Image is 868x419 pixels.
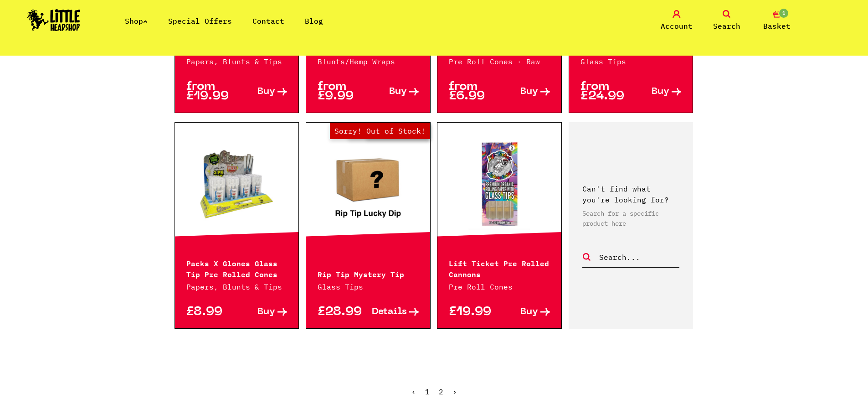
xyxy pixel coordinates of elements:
[318,268,419,279] p: Rip Tip Mystery Tip
[186,307,237,317] p: £8.99
[582,183,680,205] p: Can't find what you're looking for?
[631,82,682,101] a: Buy
[236,307,287,317] a: Buy
[186,56,288,67] p: Papers, Blunts & Tips
[368,82,419,101] a: Buy
[318,281,419,292] p: Glass Tips
[754,10,800,31] a: 1 Basket
[661,21,693,31] span: Account
[411,388,416,395] li: « Previous
[449,281,550,292] p: Pre Roll Cones
[236,82,287,101] a: Buy
[306,139,430,230] a: Out of Stock Hurry! Low Stock Sorry! Out of Stock!
[257,87,275,97] span: Buy
[499,82,550,101] a: Buy
[125,16,148,26] a: Shop
[389,87,407,97] span: Buy
[499,307,550,317] a: Buy
[778,8,789,19] span: 1
[27,9,80,31] img: Little Head Shop Logo
[449,82,499,101] p: from £6.99
[252,16,284,26] a: Contact
[186,257,288,279] p: Packs X Glones Glass Tip Pre Rolled Cones
[449,307,499,317] p: £19.99
[168,16,232,26] a: Special Offers
[452,387,457,396] a: Next »
[425,387,430,396] span: 1
[305,16,323,26] a: Blog
[652,87,669,97] span: Buy
[520,307,538,317] span: Buy
[520,87,538,97] span: Buy
[318,56,419,67] p: Blunts/Hemp Wraps
[598,251,680,263] input: Search...
[186,281,288,292] p: Papers, Blunts & Tips
[330,123,430,139] span: Sorry! Out of Stock!
[318,82,368,101] p: from £9.99
[580,82,631,101] p: from £24.99
[449,56,550,67] p: Pre Roll Cones · Raw
[439,387,443,396] a: 2
[186,82,237,101] p: from £19.99
[372,307,407,317] span: Details
[449,257,550,279] p: Lift Ticket Pre Rolled Cannons
[318,307,368,317] p: £28.99
[763,21,791,31] span: Basket
[411,387,416,396] span: ‹
[257,307,275,317] span: Buy
[580,56,682,67] p: Glass Tips
[582,208,680,228] p: Search for a specific product here
[713,21,740,31] span: Search
[368,307,419,317] a: Details
[704,10,750,31] a: Search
